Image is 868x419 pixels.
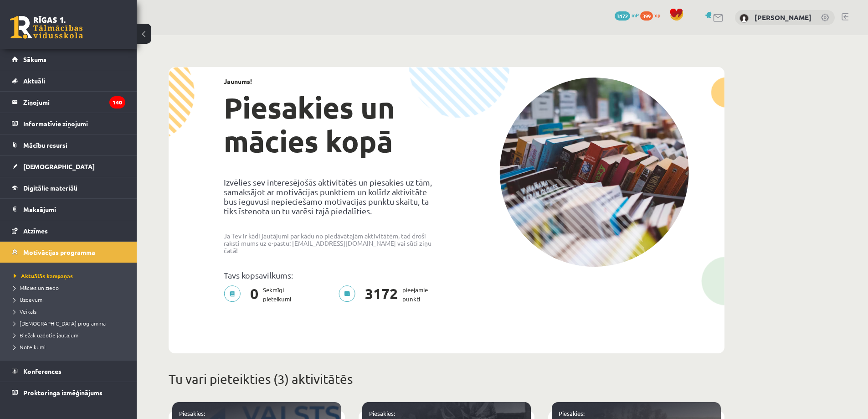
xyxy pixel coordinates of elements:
span: Uzdevumi [14,296,44,303]
span: Digitālie materiāli [23,184,77,192]
p: Izvēlies sev interesējošās aktivitātēs un piesakies uz tām, samaksājot ar motivācijas punktiem un... [224,177,440,216]
strong: Jaunums! [224,77,252,85]
a: Motivācijas programma [12,242,125,263]
a: Maksājumi [12,199,125,220]
p: Tu vari pieteikties (3) aktivitātēs [169,370,724,389]
p: Tavs kopsavilkums: [224,270,440,280]
img: campaign-image-1c4f3b39ab1f89d1fca25a8facaab35ebc8e40cf20aedba61fd73fb4233361ac.png [499,78,689,267]
span: 3172 [360,285,402,304]
legend: Informatīvie ziņojumi [23,113,125,134]
a: [DEMOGRAPHIC_DATA] programma [14,319,128,327]
legend: Ziņojumi [23,92,125,113]
span: Mācies un ziedo [14,284,59,291]
a: Aktuāli [12,70,125,91]
a: Uzdevumi [14,295,128,304]
legend: Maksājumi [23,199,125,220]
span: 0 [246,285,263,304]
p: pieejamie punkti [339,285,433,304]
span: Aktuāli [23,77,45,85]
span: Proktoringa izmēģinājums [23,388,103,397]
a: Sākums [12,49,125,70]
a: Informatīvie ziņojumi [12,113,125,134]
span: Mācību resursi [23,141,67,149]
a: [PERSON_NAME] [755,13,812,22]
a: Mācies un ziedo [14,284,128,292]
i: 140 [109,96,125,109]
a: Konferences [12,361,125,382]
span: Veikals [14,308,36,315]
span: mP [632,11,639,19]
span: Motivācijas programma [23,248,95,256]
a: Piesakies: [179,409,205,417]
a: Ziņojumi140 [12,92,125,113]
a: 399 xp [640,11,665,19]
a: [DEMOGRAPHIC_DATA] [12,156,125,177]
a: Mācību resursi [12,134,125,155]
img: Eriks Meļņiks [740,14,749,23]
span: 399 [640,11,653,21]
a: Piesakies: [559,409,585,417]
a: Digitālie materiāli [12,177,125,198]
a: Veikals [14,307,128,316]
a: Aktuālās kampaņas [14,272,128,280]
a: Atzīmes [12,220,125,241]
span: [DEMOGRAPHIC_DATA] [23,162,95,171]
p: Sekmīgi pieteikumi [224,285,297,304]
a: Noteikumi [14,343,128,351]
a: Biežāk uzdotie jautājumi [14,331,128,339]
h1: Piesakies un mācies kopā [224,91,440,158]
span: Konferences [23,367,62,375]
span: Atzīmes [23,227,48,235]
span: Noteikumi [14,343,46,351]
a: Rīgas 1. Tālmācības vidusskola [10,16,83,39]
span: Biežāk uzdotie jautājumi [14,331,80,339]
span: 3172 [615,11,630,21]
span: Sākums [23,55,46,63]
a: 3172 mP [615,11,639,19]
p: Ja Tev ir kādi jautājumi par kādu no piedāvātajām aktivitātēm, tad droši raksti mums uz e-pastu: ... [224,232,440,254]
span: xp [654,11,660,19]
span: Aktuālās kampaņas [14,272,73,279]
a: Proktoringa izmēģinājums [12,382,125,403]
span: [DEMOGRAPHIC_DATA] programma [14,320,106,327]
a: Piesakies: [369,409,395,417]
